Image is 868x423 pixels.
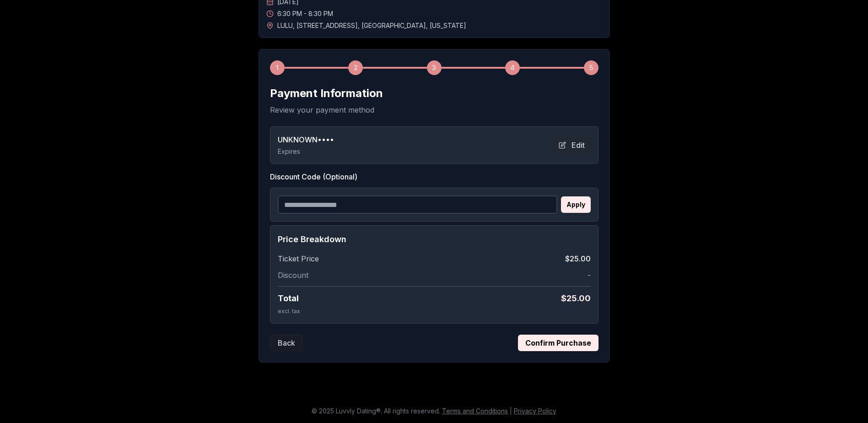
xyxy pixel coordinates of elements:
[565,253,591,264] span: $25.00
[427,60,442,75] div: 3
[277,9,333,18] span: 6:30 PM - 8:30 PM
[270,171,598,182] label: Discount Code (Optional)
[553,137,591,153] button: Edit
[510,407,512,415] span: |
[278,270,308,281] span: Discount
[278,292,299,305] span: Total
[584,60,598,75] div: 5
[514,407,556,415] a: Privacy Policy
[277,21,466,30] span: LULU , [STREET_ADDRESS] , [GEOGRAPHIC_DATA] , [US_STATE]
[270,335,303,351] button: Back
[270,60,285,75] div: 1
[270,86,598,101] h2: Payment Information
[561,292,591,305] span: $ 25.00
[442,407,508,415] a: Terms and Conditions
[561,196,591,213] button: Apply
[278,134,334,145] span: UNKNOWN ••••
[278,308,300,315] span: excl. tax
[270,104,598,115] p: Review your payment method
[278,253,319,264] span: Ticket Price
[588,270,591,281] span: -
[278,147,334,156] p: Expires
[518,335,598,351] button: Confirm Purchase
[505,60,520,75] div: 4
[278,233,591,246] h4: Price Breakdown
[348,60,363,75] div: 2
